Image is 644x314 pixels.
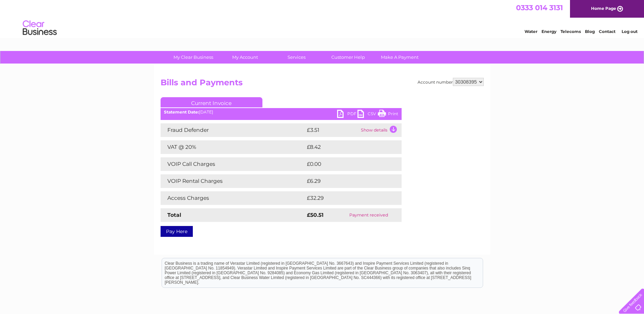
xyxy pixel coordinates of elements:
td: Access Charges [161,191,305,205]
a: Telecoms [560,29,581,34]
td: VAT @ 20% [161,140,305,154]
div: Account number [418,78,484,86]
img: logo.png [22,18,57,38]
td: £32.29 [305,191,388,205]
a: Contact [599,29,615,34]
td: Show details [359,123,402,137]
td: £6.29 [305,174,386,188]
td: VOIP Call Charges [161,157,305,171]
a: Current Invoice [161,97,262,107]
b: Statement Date: [164,109,199,115]
td: £8.42 [305,140,386,154]
a: Pay Here [161,226,193,237]
a: PDF [337,110,357,120]
a: CSV [357,110,378,120]
strong: Total [167,212,181,218]
td: Fraud Defender [161,123,305,137]
strong: £50.51 [307,212,324,218]
div: Clear Business is a trading name of Verastar Limited (registered in [GEOGRAPHIC_DATA] No. 3667643... [162,4,483,33]
td: £3.51 [305,123,359,137]
a: Water [525,29,537,34]
div: [DATE] [161,110,402,115]
a: Services [269,51,325,64]
a: 0333 014 3131 [516,3,563,12]
a: Print [378,110,398,120]
td: £0.00 [305,157,386,171]
a: My Account [217,51,273,64]
td: Payment received [336,208,401,222]
a: Blog [585,29,595,34]
a: Log out [622,29,638,34]
a: Customer Help [320,51,376,64]
td: VOIP Rental Charges [161,174,305,188]
h2: Bills and Payments [161,78,484,91]
a: Make A Payment [372,51,428,64]
a: Energy [541,29,556,34]
a: My Clear Business [165,51,221,64]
